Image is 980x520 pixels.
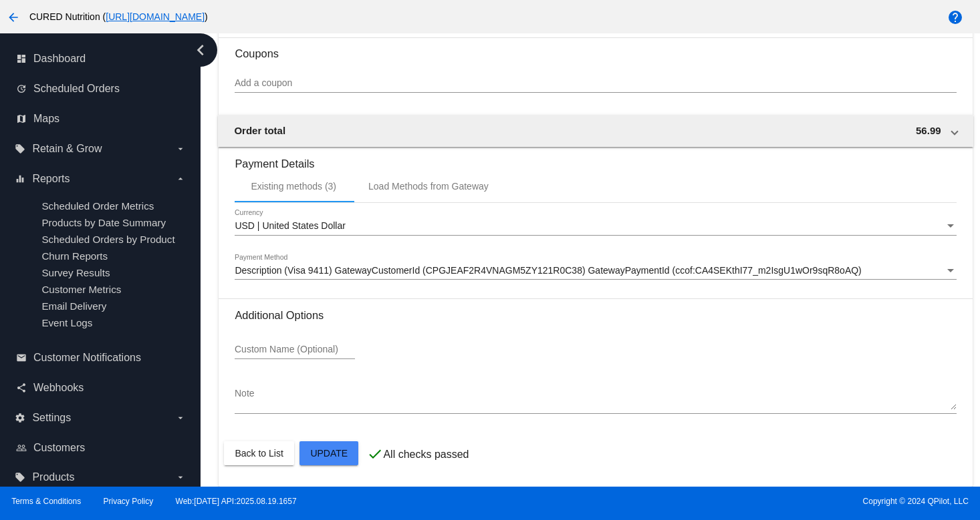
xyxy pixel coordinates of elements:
span: Customers [33,442,85,454]
a: Survey Results [41,267,110,278]
a: Churn Reports [41,250,108,262]
span: Settings [32,412,71,424]
a: people_outline Customers [16,437,186,459]
a: dashboard Dashboard [16,48,186,69]
i: arrow_drop_down [175,174,186,184]
input: Add a coupon [235,78,956,89]
i: update [16,83,27,94]
span: Order total [234,125,285,136]
div: Load Methods from Gateway [368,181,489,192]
i: arrow_drop_down [175,144,186,154]
i: local_offer [15,472,25,483]
span: Copyright © 2024 QPilot, LLC [501,497,969,506]
span: USD | United States Dollar [235,220,345,231]
span: Products [32,471,74,483]
span: Reports [32,173,70,185]
span: Scheduled Orders [33,83,120,95]
i: settings [15,413,25,423]
a: update Scheduled Orders [16,78,186,99]
a: Privacy Policy [104,497,154,506]
a: Web:[DATE] API:2025.08.19.1657 [176,497,297,506]
mat-icon: check [367,446,383,462]
i: arrow_drop_down [175,413,186,423]
i: local_offer [15,144,25,154]
a: Scheduled Order Metrics [41,200,154,212]
i: dashboard [16,53,27,64]
span: Webhooks [33,382,84,394]
i: map [16,113,27,124]
span: 56.99 [916,125,941,136]
i: email [16,352,27,363]
span: Description (Visa 9411) GatewayCustomerId (CPGJEAF2R4VNAGM5ZY121R0C38) GatewayPaymentId (ccof:CA4... [235,265,861,276]
i: equalizer [15,174,25,184]
span: Update [310,448,348,459]
mat-select: Payment Method [235,266,956,276]
mat-select: Currency [235,221,956,232]
a: Terms & Conditions [11,497,81,506]
a: [URL][DOMAIN_NAME] [106,11,205,22]
a: Customer Metrics [41,284,121,295]
span: Maps [33,113,59,125]
input: Custom Name (Optional) [235,344,355,355]
button: Back to List [224,441,293,465]
a: Scheduled Orders by Product [41,234,174,245]
a: Products by Date Summary [41,217,166,228]
mat-icon: help [947,9,963,25]
i: chevron_left [190,39,211,61]
i: share [16,382,27,393]
i: arrow_drop_down [175,472,186,483]
i: people_outline [16,443,27,453]
a: Email Delivery [41,300,106,312]
span: Retain & Grow [32,143,102,155]
span: Dashboard [33,53,86,65]
span: Back to List [235,448,283,459]
a: share Webhooks [16,377,186,399]
p: All checks passed [383,449,469,461]
h3: Payment Details [235,148,956,170]
mat-expansion-panel-header: Order total 56.99 [218,115,973,147]
a: Event Logs [41,317,92,328]
button: Update [299,441,358,465]
h3: Additional Options [235,309,956,322]
mat-icon: arrow_back [5,9,21,25]
a: map Maps [16,108,186,129]
a: email Customer Notifications [16,347,186,368]
span: CURED Nutrition ( ) [29,11,208,22]
h3: Coupons [235,37,956,60]
span: Customer Notifications [33,352,141,364]
div: Existing methods (3) [251,181,336,192]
